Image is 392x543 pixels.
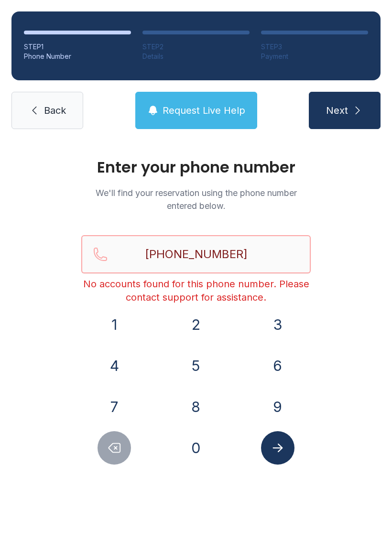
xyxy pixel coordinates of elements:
span: Request Live Help [163,104,245,117]
button: 5 [179,349,213,382]
div: STEP 3 [261,42,368,52]
button: 0 [179,431,213,465]
h1: Enter your phone number [81,160,311,175]
div: No accounts found for this phone number. Please contact support for assistance. [81,277,311,304]
button: 7 [98,390,131,424]
button: Delete number [98,431,131,465]
span: Next [326,104,348,117]
button: 4 [98,349,131,382]
input: Reservation phone number [81,235,311,273]
p: We'll find your reservation using the phone number entered below. [81,186,311,212]
button: Submit lookup form [261,431,294,465]
div: Phone Number [24,52,131,61]
div: Details [142,52,250,61]
div: STEP 1 [24,42,131,52]
div: Payment [261,52,368,61]
span: Back [44,104,66,117]
button: 9 [261,390,294,424]
div: STEP 2 [142,42,250,52]
button: 3 [261,308,294,341]
button: 6 [261,349,294,382]
button: 2 [179,308,213,341]
button: 8 [179,390,213,424]
button: 1 [98,308,131,341]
